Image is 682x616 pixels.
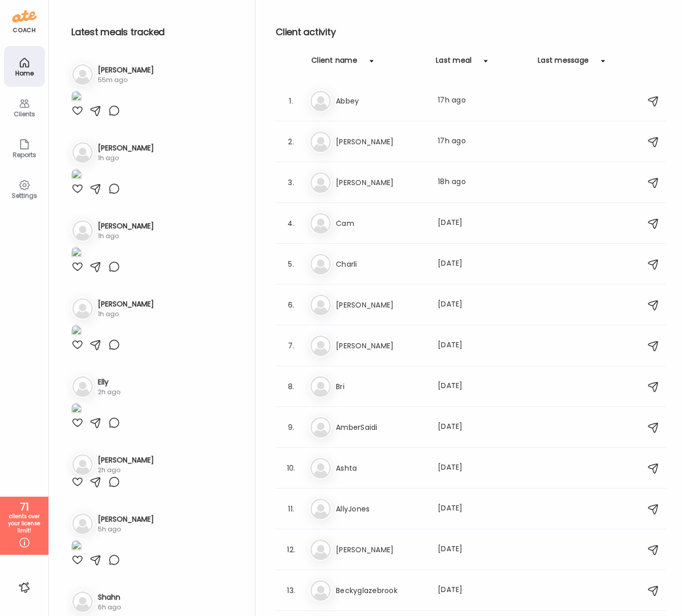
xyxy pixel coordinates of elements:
[438,340,528,352] div: [DATE]
[336,176,426,189] h3: [PERSON_NAME]
[98,514,154,525] h3: [PERSON_NAME]
[438,136,528,148] div: 17h ago
[538,55,589,71] div: Last message
[6,192,43,199] div: Settings
[285,217,297,229] div: 4.
[98,153,154,163] div: 1h ago
[71,91,82,105] img: images%2F5ct1w3H5RBdDVsH27fnohfK00Eh1%2FgauLgoJMNQMMhK82ZvAC%2F1mlvnM3ZcfAHmuTJVs1d_1080
[71,540,82,554] img: images%2F9PIqrdtiOhThzsiVDPjjsCRbWHD2%2FTpdCuY8OVhYIO9jFzGhI%2FQRFQMbNFSiFyoiXs4Q01_1080
[98,221,154,232] h3: [PERSON_NAME]
[336,462,426,474] h3: Ashta
[336,95,426,107] h3: Abbey
[438,503,528,515] div: [DATE]
[285,380,297,393] div: 8.
[311,55,357,71] div: Client name
[98,65,154,75] h3: [PERSON_NAME]
[285,258,297,270] div: 5.
[72,220,93,241] img: bg-avatar-default.svg
[438,421,528,433] div: [DATE]
[98,232,154,241] div: 1h ago
[71,247,82,261] img: images%2F1uUYYNCqGsgvO803jw7TXAjzdaK2%2FFyGG8NSEBP9Y2XhMIQ0n%2FTrClXw4GAw17iSGuIpUK_1080
[336,544,426,556] h3: [PERSON_NAME]
[72,376,93,397] img: bg-avatar-default.svg
[6,151,43,158] div: Reports
[98,75,154,85] div: 55m ago
[285,340,297,352] div: 7.
[310,254,331,274] img: bg-avatar-default.svg
[438,462,528,474] div: [DATE]
[336,258,426,270] h3: Charli
[285,136,297,148] div: 2.
[436,55,471,71] div: Last meal
[310,540,331,560] img: bg-avatar-default.svg
[72,514,93,534] img: bg-avatar-default.svg
[310,295,331,315] img: bg-avatar-default.svg
[438,299,528,311] div: [DATE]
[336,217,426,229] h3: Cam
[98,299,154,310] h3: [PERSON_NAME]
[285,299,297,311] div: 6.
[4,513,45,534] div: clients over your license limit!
[6,111,43,117] div: Clients
[71,325,82,339] img: images%2FFZ7ri2TJtXhMlRXzYtzFIroWPMn1%2F7I5kdbqpDxfKoGOnoa5q%2F3lDsBr0w1SA8JHg79u4m_1080
[72,298,93,319] img: bg-avatar-default.svg
[72,592,93,612] img: bg-avatar-default.svg
[98,143,154,153] h3: [PERSON_NAME]
[438,544,528,556] div: [DATE]
[72,142,93,163] img: bg-avatar-default.svg
[336,136,426,148] h3: [PERSON_NAME]
[310,91,331,111] img: bg-avatar-default.svg
[438,176,528,189] div: 18h ago
[285,462,297,474] div: 10.
[285,584,297,597] div: 13.
[310,580,331,601] img: bg-avatar-default.svg
[336,584,426,597] h3: Beckyglazebrook
[98,455,154,466] h3: [PERSON_NAME]
[310,132,331,152] img: bg-avatar-default.svg
[285,176,297,189] div: 3.
[13,26,36,35] div: coach
[98,603,121,612] div: 6h ago
[71,24,239,40] h2: Latest meals tracked
[310,458,331,478] img: bg-avatar-default.svg
[438,584,528,597] div: [DATE]
[336,380,426,393] h3: Bri
[12,8,37,24] img: ate
[98,525,154,534] div: 5h ago
[6,70,43,76] div: Home
[98,388,120,397] div: 2h ago
[285,544,297,556] div: 12.
[336,503,426,515] h3: AllyJones
[438,217,528,229] div: [DATE]
[438,380,528,393] div: [DATE]
[310,213,331,234] img: bg-avatar-default.svg
[98,377,120,388] h3: Elly
[310,336,331,356] img: bg-avatar-default.svg
[336,340,426,352] h3: [PERSON_NAME]
[276,24,666,40] h2: Client activity
[285,503,297,515] div: 11.
[336,421,426,433] h3: AmberSaidi
[98,310,154,319] div: 1h ago
[438,258,528,270] div: [DATE]
[285,421,297,433] div: 9.
[4,501,45,513] div: 71
[310,172,331,193] img: bg-avatar-default.svg
[98,466,154,475] div: 2h ago
[310,499,331,519] img: bg-avatar-default.svg
[98,592,121,603] h3: Shahn
[336,299,426,311] h3: [PERSON_NAME]
[72,64,93,85] img: bg-avatar-default.svg
[71,169,82,183] img: images%2Ft2VrEklSoZTIZdw7ej8ksC2mQ603%2FW28gVfGkewrFHvMs7zXZ%2F9ITUPnlX7NjVu3F5Th49_1080
[72,454,93,475] img: bg-avatar-default.svg
[438,95,528,107] div: 17h ago
[71,403,82,417] img: images%2FtBBqDv1kPabM4UKvqofedVQCEMh2%2FDwsTomyKNezjzZ0IU59v%2FjQHismiYuj5wKU5Mgo1Y_1080
[310,417,331,438] img: bg-avatar-default.svg
[310,376,331,397] img: bg-avatar-default.svg
[285,95,297,107] div: 1.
